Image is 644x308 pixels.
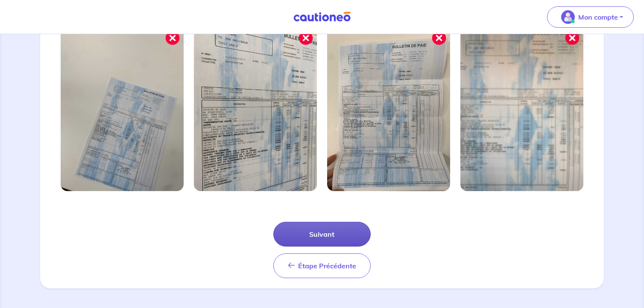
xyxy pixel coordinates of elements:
img: Image mal cadrée 3 [327,27,450,191]
img: Image mal cadrée 2 [194,27,317,191]
img: Image mal cadrée 1 [61,27,184,191]
p: Mon compte [578,12,618,22]
button: Suivant [273,222,371,247]
img: Cautioneo [290,12,354,22]
img: illu_account_valid_menu.svg [561,10,575,24]
span: Étape Précédente [298,262,356,270]
button: illu_account_valid_menu.svgMon compte [547,6,634,28]
img: Image mal cadrée 4 [460,27,583,191]
button: Étape Précédente [273,253,371,278]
